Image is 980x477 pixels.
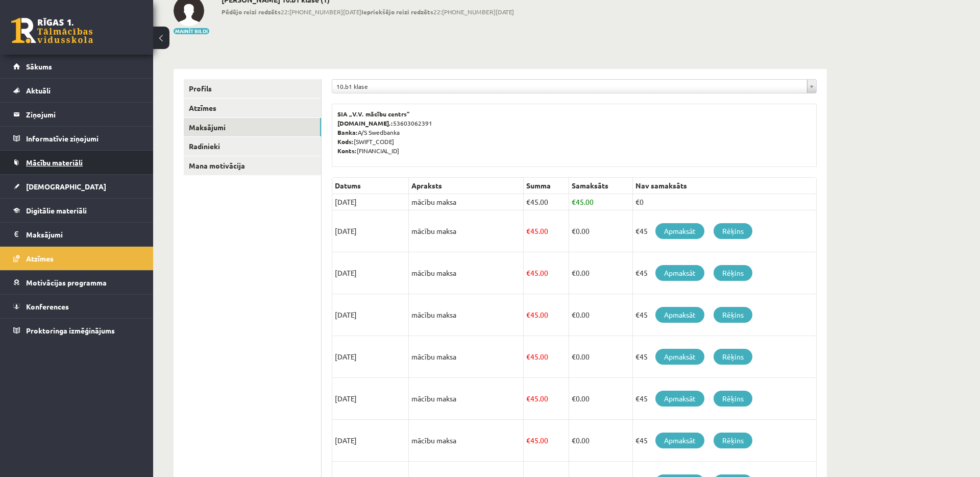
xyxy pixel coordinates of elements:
[26,254,54,263] span: Atzīmes
[26,302,69,311] span: Konferences
[13,295,140,318] a: Konferences
[572,268,576,277] span: €
[332,252,409,294] td: [DATE]
[26,278,107,287] span: Motivācijas programma
[526,436,530,445] span: €
[569,210,632,252] td: 0.00
[524,420,569,462] td: 45.00
[337,110,410,118] b: SIA „V.V. mācību centrs”
[332,210,409,252] td: [DATE]
[569,420,632,462] td: 0.00
[524,210,569,252] td: 45.00
[11,18,93,43] a: Rīgas 1. Tālmācības vidusskola
[409,210,524,252] td: mācību maksa
[26,103,140,126] legend: Ziņojumi
[409,178,524,194] th: Apraksts
[632,420,816,462] td: €45
[332,178,409,194] th: Datums
[336,80,803,93] span: 10.b1 klase
[655,349,704,365] a: Apmaksāt
[13,55,140,78] a: Sākums
[26,86,51,95] span: Aktuāli
[222,8,281,16] b: Pēdējo reizi redzēts
[332,194,409,210] td: [DATE]
[184,99,321,117] a: Atzīmes
[572,436,576,445] span: €
[184,137,321,156] a: Radinieki
[409,252,524,294] td: mācību maksa
[524,252,569,294] td: 45.00
[174,28,209,34] button: Mainīt bildi
[569,378,632,420] td: 0.00
[632,194,816,210] td: €0
[526,394,530,403] span: €
[524,294,569,336] td: 45.00
[409,336,524,378] td: mācību maksa
[13,151,140,174] a: Mācību materiāli
[632,178,816,194] th: Nav samaksāts
[572,226,576,235] span: €
[26,62,52,71] span: Sākums
[13,271,140,294] a: Motivācijas programma
[655,391,704,407] a: Apmaksāt
[632,378,816,420] td: €45
[13,79,140,102] a: Aktuāli
[184,156,321,175] a: Mana motivācija
[569,336,632,378] td: 0.00
[361,8,433,16] b: Iepriekšējo reizi redzēts
[572,394,576,403] span: €
[572,197,576,206] span: €
[655,307,704,323] a: Apmaksāt
[572,352,576,361] span: €
[524,378,569,420] td: 45.00
[337,128,358,136] b: Banka:
[409,194,524,210] td: mācību maksa
[569,252,632,294] td: 0.00
[184,118,321,137] a: Maksājumi
[714,433,752,448] a: Rēķins
[526,268,530,277] span: €
[13,199,140,222] a: Digitālie materiāli
[332,294,409,336] td: [DATE]
[526,197,530,206] span: €
[13,223,140,246] a: Maksājumi
[526,226,530,235] span: €
[337,147,357,155] b: Konts:
[569,178,632,194] th: Samaksāts
[409,294,524,336] td: mācību maksa
[714,223,752,239] a: Rēķins
[572,310,576,319] span: €
[13,175,140,198] a: [DEMOGRAPHIC_DATA]
[337,109,811,155] p: 53603062391 A/S Swedbanka [SWIFT_CODE] [FINANCIAL_ID]
[714,265,752,281] a: Rēķins
[714,349,752,365] a: Rēķins
[655,223,704,239] a: Apmaksāt
[26,158,83,167] span: Mācību materiāli
[26,127,140,150] legend: Informatīvie ziņojumi
[655,265,704,281] a: Apmaksāt
[13,103,140,126] a: Ziņojumi
[26,223,140,246] legend: Maksājumi
[337,137,354,146] b: Kods:
[714,391,752,407] a: Rēķins
[569,194,632,210] td: 45.00
[655,433,704,448] a: Apmaksāt
[13,319,140,342] a: Proktoringa izmēģinājums
[13,127,140,150] a: Informatīvie ziņojumi
[632,252,816,294] td: €45
[524,336,569,378] td: 45.00
[332,378,409,420] td: [DATE]
[13,247,140,270] a: Atzīmes
[26,182,106,191] span: [DEMOGRAPHIC_DATA]
[26,206,87,215] span: Digitālie materiāli
[332,80,816,93] a: 10.b1 klase
[184,79,321,98] a: Profils
[409,420,524,462] td: mācību maksa
[714,307,752,323] a: Rēķins
[222,7,514,16] span: 22:[PHONE_NUMBER][DATE] 22:[PHONE_NUMBER][DATE]
[26,326,115,335] span: Proktoringa izmēģinājums
[524,194,569,210] td: 45.00
[632,294,816,336] td: €45
[632,336,816,378] td: €45
[337,119,393,127] b: [DOMAIN_NAME].:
